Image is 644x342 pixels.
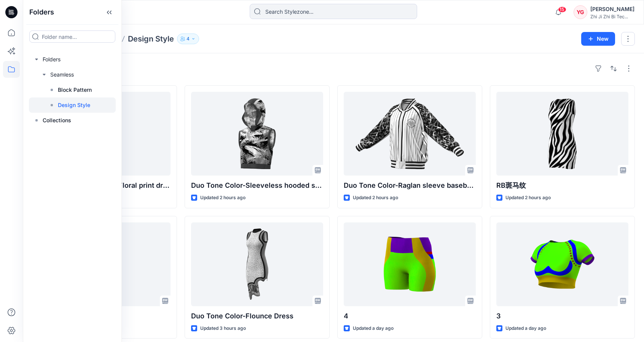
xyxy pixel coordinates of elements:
[58,85,92,94] p: Block Pattern
[574,5,587,19] div: YG
[496,92,628,176] a: RB斑马纹
[191,222,323,306] a: Duo Tone Color-Flounce Dress
[505,194,551,202] p: Updated 2 hours ago
[496,311,628,321] p: 3
[344,222,476,306] a: 4
[200,194,245,202] p: Updated 2 hours ago
[590,14,634,19] div: Zhi Ji Zhi Bi Tec...
[353,194,398,202] p: Updated 2 hours ago
[58,101,90,110] p: Design Style
[344,311,476,321] p: 4
[29,30,115,43] input: Folder name...
[496,180,628,191] p: RB斑马纹
[128,34,174,44] p: Design Style
[191,180,323,191] p: Duo Tone Color-Sleeveless hooded sweatshirt
[191,92,323,176] a: Duo Tone Color-Sleeveless hooded sweatshirt
[177,34,199,44] button: 4
[344,180,476,191] p: Duo Tone Color-Raglan sleeve baseball jacket
[590,5,634,14] div: [PERSON_NAME]
[496,222,628,306] a: 3
[43,116,71,125] p: Collections
[505,324,546,332] p: Updated a day ago
[581,32,615,46] button: New
[187,35,190,43] p: 4
[353,324,394,332] p: Updated a day ago
[250,4,417,19] input: Search Stylezone…
[558,6,566,13] span: 15
[191,311,323,321] p: Duo Tone Color-Flounce Dress
[344,92,476,176] a: Duo Tone Color-Raglan sleeve baseball jacket
[200,324,246,332] p: Updated 3 hours ago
